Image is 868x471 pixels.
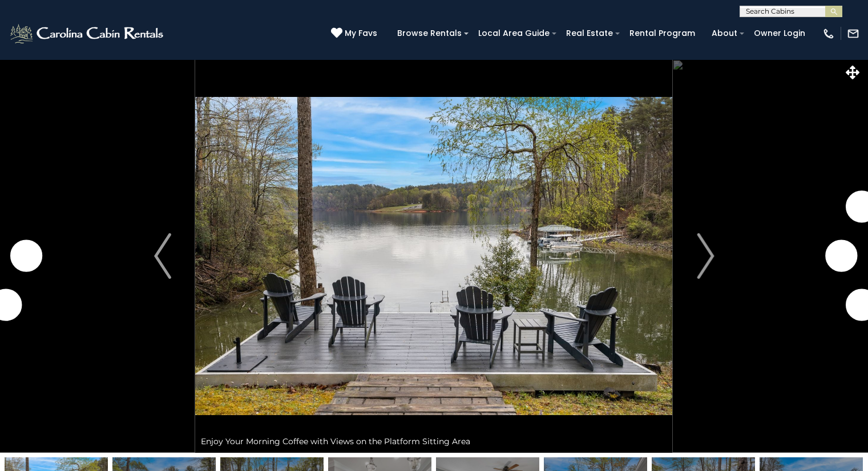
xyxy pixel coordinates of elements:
a: Owner Login [748,25,811,42]
a: My Favs [331,27,380,40]
img: phone-regular-white.png [822,27,835,40]
span: My Favs [345,27,377,39]
button: Next [673,59,738,453]
img: arrow [154,233,171,279]
button: Previous [130,59,196,453]
a: About [706,25,743,42]
div: Enjoy Your Morning Coffee with Views on the Platform Sitting Area [195,430,672,453]
a: Browse Rentals [391,25,467,42]
img: White-1-2.png [9,22,167,45]
a: Rental Program [624,25,701,42]
a: Real Estate [560,25,619,42]
a: Local Area Guide [473,25,555,42]
img: arrow [697,233,714,279]
img: mail-regular-white.png [847,27,859,40]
